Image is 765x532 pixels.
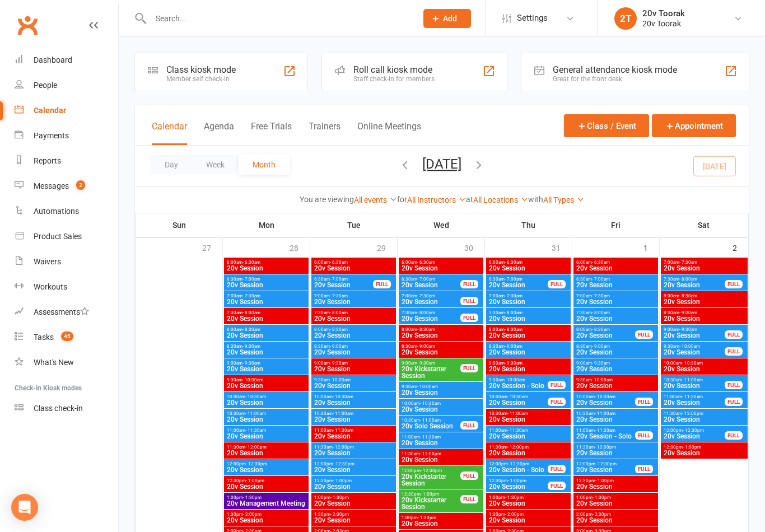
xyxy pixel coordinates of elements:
[725,398,743,406] div: FULL
[635,398,653,406] div: FULL
[34,156,61,165] div: Reports
[226,433,306,440] span: 20v Session
[466,195,473,204] strong: at
[226,344,306,349] span: 8:30am
[314,399,394,406] span: 20v Session
[488,310,568,315] span: 7:30am
[460,421,478,430] div: FULL
[401,282,461,288] span: 20v Session
[330,310,348,315] span: - 8:00am
[576,416,656,423] span: 20v Session
[464,238,484,256] div: 30
[401,361,461,366] span: 9:00am
[192,155,239,175] button: Week
[226,394,306,399] span: 10:00am
[401,440,481,446] span: 20v Session
[34,106,66,115] div: Calendar
[34,358,74,367] div: What's New
[34,181,69,190] div: Messages
[576,260,656,265] span: 6:00am
[314,416,394,423] span: 20v Session
[226,411,306,416] span: 10:30am
[663,394,725,399] span: 11:00am
[314,344,394,349] span: 8:30am
[679,327,697,332] span: - 9:30am
[353,64,435,75] div: Roll call kiosk mode
[460,314,478,322] div: FULL
[401,293,461,298] span: 7:00am
[507,445,529,450] span: - 12:00pm
[226,327,306,332] span: 8:00am
[242,293,260,298] span: - 7:30am
[592,277,610,282] span: - 7:00am
[15,73,118,98] a: People
[488,445,568,450] span: 11:30am
[576,382,656,389] span: 20v Session
[226,260,306,265] span: 6:00am
[401,389,481,396] span: 20v Session
[643,238,659,256] div: 1
[725,431,743,440] div: FULL
[679,344,700,349] span: - 10:00am
[663,428,725,433] span: 12:00pm
[314,282,374,288] span: 20v Session
[314,310,394,315] span: 7:30am
[417,327,435,332] span: - 8:30am
[314,332,394,339] span: 20v Session
[592,344,610,349] span: - 9:00am
[663,416,745,423] span: 20v Session
[423,9,471,28] button: Add
[34,307,89,316] div: Assessments
[576,366,656,372] span: 20v Session
[397,195,407,204] strong: for
[245,428,266,433] span: - 11:30am
[663,433,725,440] span: 20v Session
[330,361,348,366] span: - 9:30am
[15,148,118,174] a: Reports
[333,411,353,416] span: - 11:00am
[682,394,703,399] span: - 11:30am
[398,213,485,237] th: Wed
[576,310,656,315] span: 7:30am
[488,349,568,356] span: 20v Session
[314,433,394,440] span: 20v Session
[488,327,568,332] span: 8:00am
[242,260,260,265] span: - 6:30am
[401,366,461,379] span: 20v Kickstarter Session
[663,260,745,265] span: 7:00am
[401,327,481,332] span: 8:00am
[15,224,118,249] a: Product Sales
[401,435,481,440] span: 11:00am
[488,428,568,433] span: 11:00am
[663,282,725,288] span: 20v Session
[34,207,79,216] div: Automations
[642,18,685,29] div: 20v Toorak
[314,411,394,416] span: 10:30am
[314,265,394,272] span: 20v Session
[679,293,697,298] span: - 8:30am
[576,399,636,406] span: 20v Session
[290,238,310,256] div: 28
[226,377,306,382] span: 9:30am
[309,121,340,145] button: Trainers
[226,310,306,315] span: 7:30am
[373,280,391,288] div: FULL
[507,428,528,433] span: - 11:30am
[330,327,348,332] span: - 8:30am
[310,213,398,237] th: Tue
[245,445,267,450] span: - 12:00pm
[226,282,306,288] span: 20v Session
[330,260,348,265] span: - 6:30am
[682,361,703,366] span: - 10:30am
[576,377,656,382] span: 9:30am
[576,349,656,356] span: 20v Session
[576,394,636,399] span: 10:00am
[576,282,656,288] span: 20v Session
[576,332,636,339] span: 20v Session
[61,332,73,341] span: 45
[663,293,745,298] span: 8:00am
[488,282,548,288] span: 20v Session
[488,433,568,440] span: 20v Session
[300,195,354,204] strong: You are viewing
[488,361,568,366] span: 9:00am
